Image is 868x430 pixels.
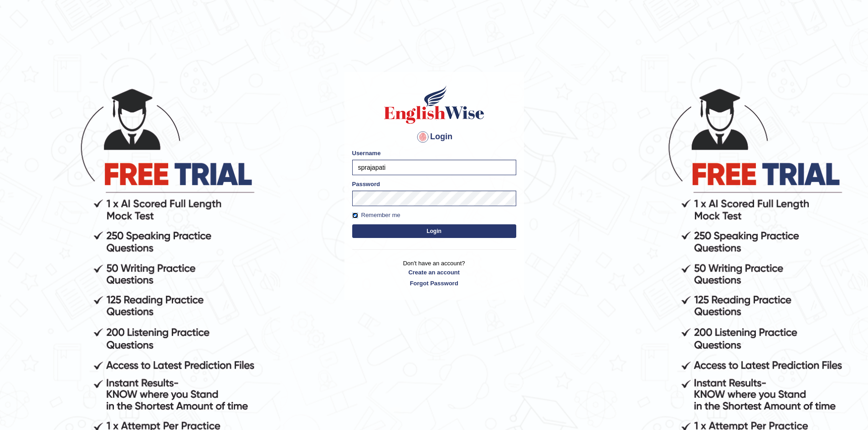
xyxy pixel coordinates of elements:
[382,84,486,125] img: Logo of English Wise sign in for intelligent practice with AI
[352,212,358,218] input: Remember me
[352,180,380,188] label: Password
[352,149,381,157] label: Username
[352,268,516,277] a: Create an account
[352,259,516,287] p: Don't have an account?
[352,211,401,220] label: Remember me
[352,224,516,238] button: Login
[352,279,516,288] a: Forgot Password
[352,130,516,144] h4: Login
